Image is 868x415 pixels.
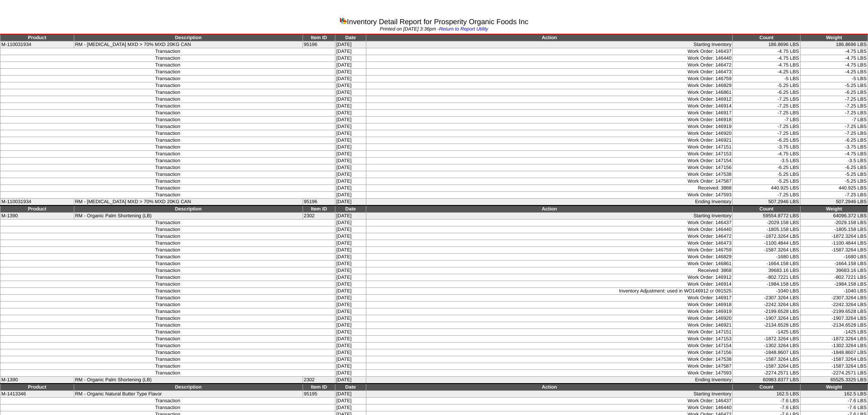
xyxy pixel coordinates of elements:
[366,151,733,158] td: Work Order: 147153
[800,103,868,110] td: -7.25 LBS
[800,82,868,89] td: -5.25 LBS
[366,343,733,349] td: Work Order: 147154
[303,41,335,48] td: 95196
[335,164,366,171] td: [DATE]
[800,48,868,55] td: -4.75 LBS
[733,220,800,226] td: -2029.158 LBS
[733,103,800,110] td: -7.25 LBS
[0,96,335,103] td: Transaction
[335,178,366,185] td: [DATE]
[366,213,733,220] td: Starting Inventory
[366,288,733,295] td: Inventory Adjustment: used in WO146912 cr 091525
[800,281,868,288] td: -1984.158 LBS
[0,322,335,329] td: Transaction
[800,356,868,363] td: -1587.3264 LBS
[800,343,868,349] td: -1302.3264 LBS
[733,89,800,96] td: -6.25 LBS
[335,226,366,233] td: [DATE]
[335,281,366,288] td: [DATE]
[366,302,733,308] td: Work Order: 146918
[800,76,868,82] td: -5 LBS
[0,356,335,363] td: Transaction
[0,343,335,349] td: Transaction
[800,336,868,343] td: -1872.3264 LBS
[800,363,868,370] td: -1587.3264 LBS
[366,48,733,55] td: Work Order: 146437
[733,391,800,398] td: 162.5 LBS
[366,185,733,192] td: Received: 3888
[733,151,800,158] td: -4.75 LBS
[335,82,366,89] td: [DATE]
[335,171,366,178] td: [DATE]
[733,144,800,151] td: -3.75 LBS
[366,123,733,130] td: Work Order: 146919
[0,370,335,377] td: Transaction
[335,55,366,62] td: [DATE]
[335,130,366,137] td: [DATE]
[733,329,800,336] td: -1425 LBS
[0,151,335,158] td: Transaction
[335,370,366,377] td: [DATE]
[0,192,335,199] td: Transaction
[366,69,733,76] td: Work Order: 146473
[800,178,868,185] td: -5.25 LBS
[733,48,800,55] td: -4.75 LBS
[733,34,800,41] td: Count
[335,377,366,384] td: [DATE]
[733,363,800,370] td: -1587.3264 LBS
[0,377,74,384] td: M-1390
[733,130,800,137] td: -7.25 LBS
[800,171,868,178] td: -5.25 LBS
[335,213,366,220] td: [DATE]
[335,123,366,130] td: [DATE]
[800,405,868,411] td: -7.6 LBS
[733,226,800,233] td: -1805.158 LBS
[0,48,335,55] td: Transaction
[733,185,800,192] td: 440.925 LBS
[0,158,335,164] td: Transaction
[74,377,303,384] td: RM - Organic Palm Shortening (LB)
[366,377,733,384] td: Ending Inventory
[335,220,366,226] td: [DATE]
[366,391,733,398] td: Starting Inventory
[0,164,335,171] td: Transaction
[733,370,800,377] td: -2274.2571 LBS
[800,329,868,336] td: -1425 LBS
[366,178,733,185] td: Work Order: 147587
[733,308,800,315] td: -2199.6528 LBS
[366,267,733,274] td: Received: 3868
[0,308,335,315] td: Transaction
[733,384,800,391] td: Count
[733,137,800,144] td: -6.25 LBS
[733,343,800,349] td: -1302.3264 LBS
[335,41,366,48] td: [DATE]
[800,391,868,398] td: 162.5 LBS
[366,199,733,206] td: Ending Inventory
[74,41,303,48] td: RM - [MEDICAL_DATA] MXD > 70% MXD 20KG CAN
[0,144,335,151] td: Transaction
[366,240,733,247] td: Work Order: 146473
[733,356,800,363] td: -1587.3264 LBS
[366,281,733,288] td: Work Order: 146914
[800,384,868,391] td: Weight
[800,89,868,96] td: -6.25 LBS
[0,398,335,405] td: Transaction
[800,137,868,144] td: -6.25 LBS
[303,34,335,41] td: Item ID
[800,370,868,377] td: -2274.2571 LBS
[366,62,733,69] td: Work Order: 146472
[366,41,733,48] td: Starting Inventory
[733,295,800,302] td: -2307.3264 LBS
[0,41,74,48] td: M-110031934
[733,62,800,69] td: -4.75 LBS
[74,205,303,213] td: Description
[366,295,733,302] td: Work Order: 146917
[733,192,800,199] td: -7.25 LBS
[0,130,335,137] td: Transaction
[800,308,868,315] td: -2199.6528 LBS
[366,315,733,322] td: Work Order: 146920
[303,199,335,206] td: 95196
[335,117,366,123] td: [DATE]
[335,322,366,329] td: [DATE]
[366,164,733,171] td: Work Order: 147156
